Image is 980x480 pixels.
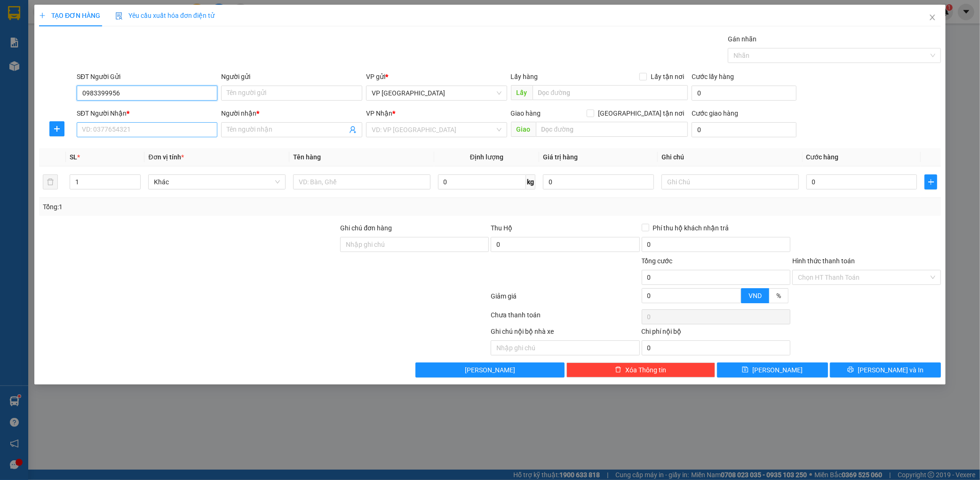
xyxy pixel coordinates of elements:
[415,362,564,378] button: [PERSON_NAME]
[511,85,533,100] span: Lấy
[543,174,654,189] input: 0
[491,326,639,340] div: Ghi chú nội bộ nhà xe
[594,108,688,118] span: [GEOGRAPHIC_DATA] tận nơi
[491,224,512,232] span: Thu Hộ
[43,202,378,212] div: Tổng: 1
[649,223,733,233] span: Phí thu hộ khách nhận trả
[115,12,215,19] span: Yêu cầu xuất hóa đơn điện tử
[543,153,578,161] span: Giá trị hàng
[372,86,502,100] span: VP Mỹ Đình
[615,366,621,374] span: delete
[749,292,762,299] span: VND
[5,70,110,83] li: In ngày: 14:31 15/10
[511,73,538,80] span: Lấy hàng
[919,5,946,31] button: Close
[806,153,839,161] span: Cước hàng
[340,237,489,252] input: Ghi chú đơn hàng
[50,125,64,133] span: plus
[642,257,673,265] span: Tổng cước
[692,73,734,80] label: Cước lấy hàng
[830,362,941,378] button: printer[PERSON_NAME] và In
[847,366,854,374] span: printer
[625,365,666,375] span: Xóa Thông tin
[925,178,937,186] span: plus
[728,35,757,43] label: Gán nhãn
[526,174,535,189] span: kg
[349,126,357,134] span: user-add
[692,110,738,117] label: Cước giao hàng
[470,153,503,161] span: Định lượng
[533,85,688,100] input: Dọc đường
[77,71,218,82] div: SĐT Người Gửi
[929,14,936,21] span: close
[490,310,641,326] div: Chưa thanh toán
[692,86,797,101] input: Cước lấy hàng
[752,365,803,375] span: [PERSON_NAME]
[647,71,688,82] span: Lấy tận nơi
[77,108,218,118] div: SĐT Người Nhận
[566,362,715,378] button: deleteXóa Thông tin
[858,365,924,375] span: [PERSON_NAME] và In
[5,56,110,70] li: [PERSON_NAME]
[511,122,536,137] span: Giao
[924,174,937,189] button: plus
[692,122,797,137] input: Cước giao hàng
[465,365,515,375] span: [PERSON_NAME]
[366,110,392,117] span: VP Nhận
[70,153,77,161] span: SL
[115,12,123,20] img: icon
[661,174,799,189] input: Ghi Chú
[340,224,392,232] label: Ghi chú đơn hàng
[792,257,855,265] label: Hình thức thanh toán
[490,291,641,307] div: Giảm giá
[642,326,790,340] div: Chi phí nội bộ
[293,174,430,189] input: VD: Bàn, Ghế
[658,148,803,166] th: Ghi chú
[221,71,362,82] div: Người gửi
[293,153,321,161] span: Tên hàng
[154,175,280,189] span: Khác
[491,340,639,355] input: Nhập ghi chú
[39,12,46,19] span: plus
[776,292,781,299] span: %
[148,153,183,161] span: Đơn vị tính
[221,108,362,118] div: Người nhận
[742,366,749,374] span: save
[49,121,64,136] button: plus
[43,174,58,189] button: delete
[366,71,507,82] div: VP gửi
[536,122,688,137] input: Dọc đường
[511,110,541,117] span: Giao hàng
[39,12,100,19] span: TẠO ĐƠN HÀNG
[717,362,828,378] button: save[PERSON_NAME]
